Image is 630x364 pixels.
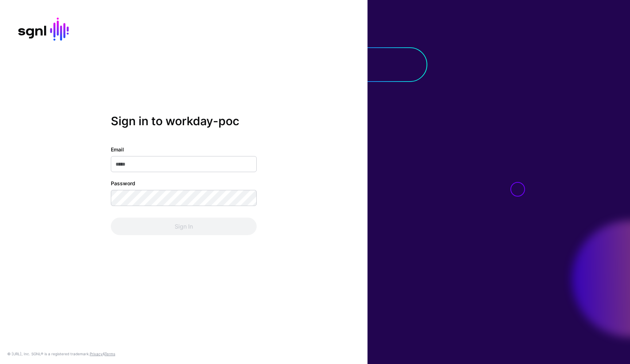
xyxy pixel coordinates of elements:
label: Email [111,146,124,153]
a: Terms [105,352,115,356]
h2: Sign in to workday-poc [111,114,257,128]
a: Privacy [90,352,103,356]
div: © [URL], Inc. SGNL® is a registered trademark. & [7,351,115,357]
label: Password [111,179,135,187]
